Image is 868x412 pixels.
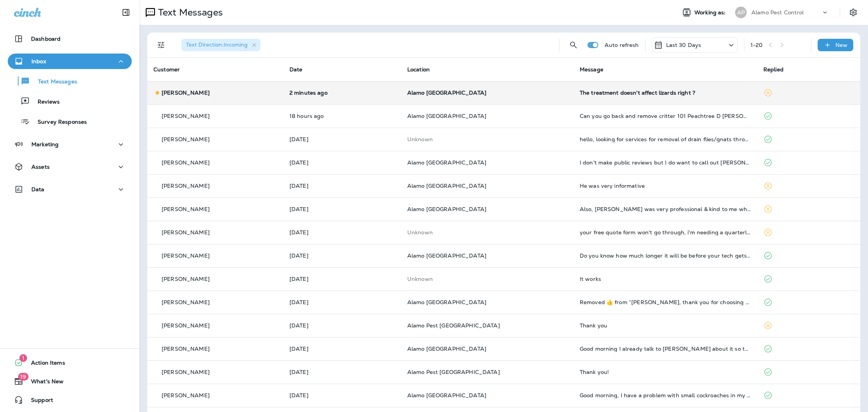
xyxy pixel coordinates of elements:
[407,369,500,376] span: Alamo Pest [GEOGRAPHIC_DATA]
[763,66,784,73] span: Replied
[162,206,210,212] p: [PERSON_NAME]
[162,183,210,189] p: [PERSON_NAME]
[8,73,132,89] button: Text Messages
[8,182,132,197] button: Data
[30,99,60,106] p: Reviews
[31,36,60,42] p: Dashboard
[162,322,210,329] p: [PERSON_NAME]
[407,392,486,399] span: Alamo [GEOGRAPHIC_DATA]
[407,345,486,352] span: Alamo [GEOGRAPHIC_DATA]
[8,392,132,408] button: Support
[31,58,46,64] p: Inbox
[289,392,395,398] p: Aug 7, 2025 09:15 AM
[407,276,567,282] p: This customer does not have a last location and the phone number they messaged is not assigned to...
[289,322,395,329] p: Aug 8, 2025 12:06 PM
[162,90,210,96] p: [PERSON_NAME]
[580,206,751,212] div: Also, Alex was very professional & kind to me when I couldn't easily find my notes regarding the ...
[115,5,137,20] button: Collapse Sidebar
[289,183,395,189] p: Aug 14, 2025 11:43 AM
[18,373,28,381] span: 19
[153,66,180,73] span: Customer
[407,252,486,259] span: Alamo [GEOGRAPHIC_DATA]
[751,42,763,48] div: 1 - 20
[580,299,751,305] div: Removed ‌👍‌ from “ Steve, thank you for choosing Alamo Termite & Pest Control! We're excited to s...
[162,113,210,119] p: [PERSON_NAME]
[735,7,747,18] div: AP
[8,31,132,47] button: Dashboard
[580,229,751,235] div: your free quote form won't go through, i'm needing a quarterly control for regular bugs
[8,93,132,109] button: Reviews
[407,66,430,73] span: Location
[407,159,486,166] span: Alamo [GEOGRAPHIC_DATA]
[580,90,751,96] div: The treatment doesn't affect lizards right ?
[846,5,860,19] button: Settings
[289,206,395,212] p: Aug 12, 2025 06:55 PM
[162,253,210,259] p: [PERSON_NAME]
[289,159,395,166] p: Aug 16, 2025 05:46 PM
[8,137,132,152] button: Marketing
[162,276,210,282] p: [PERSON_NAME]
[407,136,567,142] p: This customer does not have a last location and the phone number they messaged is not assigned to...
[186,41,248,48] span: Text Direction : Incoming
[407,113,486,119] span: Alamo [GEOGRAPHIC_DATA]
[580,253,751,259] div: Do you know how much longer it will be before your tech gets here?
[162,136,210,142] p: [PERSON_NAME]
[407,229,567,235] p: This customer does not have a last location and the phone number they messaged is not assigned to...
[580,346,751,352] div: Good morning I already talk to kara about it so thank you
[289,113,395,119] p: Aug 20, 2025 08:27 PM
[604,42,639,48] p: Auto refresh
[162,299,210,305] p: [PERSON_NAME]
[8,355,132,370] button: 1Action Items
[8,159,132,175] button: Assets
[580,183,751,189] div: He was very informative
[580,113,751,119] div: Can you go back and remove critter 101 Peachtree D Tenant reported he still hears it
[162,369,210,375] p: [PERSON_NAME]
[566,37,581,53] button: Search Messages
[30,119,87,126] p: Survey Responses
[8,54,132,69] button: Inbox
[289,66,303,73] span: Date
[289,299,395,305] p: Aug 11, 2025 10:46 AM
[31,141,59,147] p: Marketing
[407,206,486,213] span: Alamo [GEOGRAPHIC_DATA]
[407,89,486,96] span: Alamo [GEOGRAPHIC_DATA]
[162,159,210,166] p: [PERSON_NAME]
[8,374,132,389] button: 19What's New
[835,42,847,48] p: New
[580,369,751,375] div: Thank you!
[694,9,727,16] span: Working as:
[289,90,395,96] p: Aug 21, 2025 02:45 PM
[289,276,395,282] p: Aug 12, 2025 10:18 AM
[23,378,64,388] span: What's New
[31,164,50,170] p: Assets
[181,39,260,51] div: Text Direction:Incoming
[30,78,77,86] p: Text Messages
[580,322,751,329] div: Thank you
[31,186,45,192] p: Data
[407,299,486,306] span: Alamo [GEOGRAPHIC_DATA]
[162,229,210,235] p: [PERSON_NAME]
[407,322,500,329] span: Alamo Pest [GEOGRAPHIC_DATA]
[155,7,223,18] p: Text Messages
[162,392,210,398] p: [PERSON_NAME]
[289,136,395,142] p: Aug 18, 2025 07:43 PM
[580,276,751,282] div: It works
[23,397,53,406] span: Support
[751,9,804,16] p: Alamo Pest Control
[580,66,603,73] span: Message
[407,182,486,189] span: Alamo [GEOGRAPHIC_DATA]
[23,360,65,369] span: Action Items
[162,346,210,352] p: [PERSON_NAME]
[289,229,395,235] p: Aug 12, 2025 04:17 PM
[8,113,132,130] button: Survey Responses
[580,136,751,142] div: hello, looking for services for removal of drain flies/gnats throughout the house
[580,159,751,166] div: I don't make public reviews but I do want to call out Daniel's professional performance. He did a...
[580,392,751,398] div: Good morning, I have a problem with small cockroaches in my house. I'd like to know how you deal ...
[666,42,701,48] p: Last 30 Days
[153,37,169,53] button: Filters
[289,253,395,259] p: Aug 12, 2025 01:56 PM
[19,354,27,362] span: 1
[289,346,395,352] p: Aug 8, 2025 10:23 AM
[289,369,395,375] p: Aug 7, 2025 11:02 AM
